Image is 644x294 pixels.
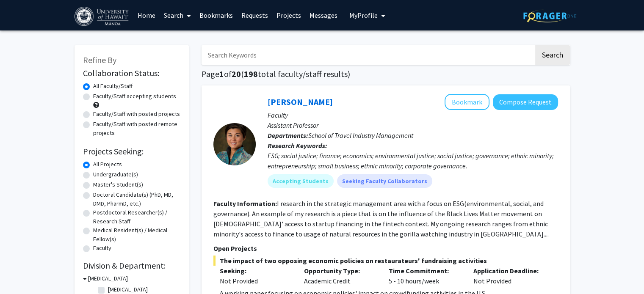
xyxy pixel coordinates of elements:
div: Not Provided [220,276,292,286]
span: The impact of two opposing economic policies on restaurateurs' fundraising activities [213,256,558,266]
div: Academic Credit [298,266,382,286]
h1: Page of ( total faculty/staff results) [202,69,570,79]
label: Undergraduate(s) [93,170,138,179]
span: Refine By [83,55,116,65]
label: Faculty/Staff with posted projects [93,110,180,118]
a: Messages [305,0,342,30]
label: Faculty/Staff accepting students [93,92,176,101]
h2: Projects Seeking: [83,146,180,157]
label: Faculty/Staff with posted remote projects [93,120,180,137]
label: Postdoctoral Researcher(s) / Research Staff [93,208,180,226]
label: Doctoral Candidate(s) (PhD, MD, DMD, PharmD, etc.) [93,190,180,208]
input: Search Keywords [202,45,534,65]
label: Faculty [93,244,111,253]
a: Home [133,0,160,30]
span: 1 [219,69,224,79]
p: Time Commitment: [389,266,461,276]
button: Add Xiaodan Mao-Clark to Bookmarks [445,94,489,110]
a: Requests [237,0,272,30]
a: Projects [272,0,305,30]
span: 198 [244,69,258,79]
p: Seeking: [220,266,292,276]
label: [MEDICAL_DATA] [108,285,148,294]
p: Assistant Professor [268,120,558,130]
h3: [MEDICAL_DATA] [88,274,128,283]
fg-read-more: I research in the strategic management area with a focus on ESG(environmental, social, and govern... [213,199,549,238]
iframe: Chat [6,256,36,288]
b: Research Keywords: [268,141,327,150]
div: 5 - 10 hours/week [382,266,467,286]
div: ESG; social justice; finance; economics; environmental justice; social justice; governance; ethni... [268,151,558,171]
p: Application Deadline: [473,266,545,276]
label: All Projects [93,160,122,169]
span: 20 [232,69,241,79]
mat-chip: Accepting Students [268,174,334,188]
label: All Faculty/Staff [93,82,133,91]
a: Bookmarks [195,0,237,30]
b: Departments: [268,131,308,140]
span: My Profile [349,11,378,19]
img: University of Hawaiʻi at Mānoa Logo [75,7,130,26]
button: Search [535,45,570,65]
h2: Collaboration Status: [83,68,180,78]
img: ForagerOne Logo [523,9,576,22]
div: Not Provided [467,266,552,286]
button: Compose Request to Xiaodan Mao-Clark [493,94,558,110]
p: Opportunity Type: [304,266,376,276]
p: Open Projects [213,243,558,253]
p: Faculty [268,110,558,120]
label: Medical Resident(s) / Medical Fellow(s) [93,226,180,244]
a: Search [160,0,195,30]
h2: Division & Department: [83,261,180,271]
mat-chip: Seeking Faculty Collaborators [337,174,432,188]
label: Master's Student(s) [93,180,143,189]
b: Faculty Information: [213,199,277,208]
a: [PERSON_NAME] [268,96,333,107]
span: School of Travel Industry Management [308,131,413,140]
